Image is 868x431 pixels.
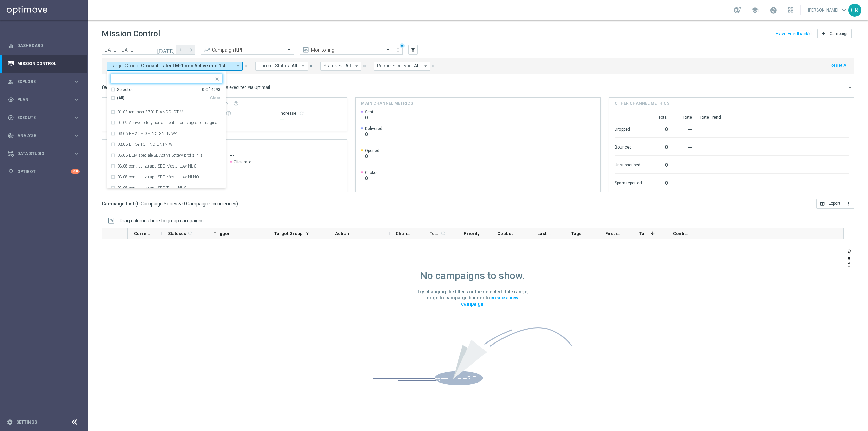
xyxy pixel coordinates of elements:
span: All [414,63,420,69]
p: Try changing the filters or the selected date range, or go to campaign builder to [417,289,529,307]
button: close [430,62,436,70]
button: Statuses: All arrow_drop_down [320,62,361,71]
h2: -- [230,151,341,159]
multiple-options-button: Export to CSV [816,201,854,206]
span: school [751,6,759,14]
span: Trigger [214,231,230,236]
button: lightbulb Optibot +10 [7,169,80,174]
div: Row Groups [120,218,204,223]
i: keyboard_arrow_right [73,114,80,121]
span: Control Customers [673,231,689,236]
span: Target Group [274,231,303,236]
span: Drag columns here to group campaigns [120,218,204,223]
a: [PERSON_NAME]keyboard_arrow_down [807,5,848,15]
button: arrow_forward [186,45,195,55]
button: person_search Explore keyboard_arrow_right [7,79,80,84]
span: (All) [117,95,124,101]
span: Priority [463,231,480,236]
i: filter_alt [410,47,416,53]
i: keyboard_arrow_right [73,150,80,157]
h1: Mission Control [102,29,160,39]
span: Opened [365,148,379,153]
span: Templates [430,231,439,236]
span: ( [135,201,137,207]
h4: Other channel metrics [615,100,669,106]
i: more_vert [846,201,851,207]
span: Optibot [497,231,513,236]
span: Target Group: [110,63,139,69]
input: Select date range [102,45,176,55]
i: more_vert [395,47,401,53]
button: close [361,62,368,70]
span: Action [335,231,349,236]
span: Data Studio [17,152,73,156]
div: Explore [8,79,73,85]
i: track_changes [8,133,14,139]
span: Statuses: [323,63,343,69]
button: track_changes Analyze keyboard_arrow_right [7,133,80,138]
ng-dropdown-panel: Options list [107,87,226,188]
i: trending_up [203,46,210,53]
span: 0 [365,175,379,181]
span: Execute [17,116,73,120]
button: Reset All [830,62,849,69]
div: 03.06 BF 2€ HIGH NO GNTN W-1 [111,128,222,139]
label: 08.08 conti senza app SEG Master Low NLNO [117,175,199,179]
label: 08.08 conti senza app SEG Talent NL SI [117,186,188,190]
i: arrow_drop_down [354,63,360,69]
span: All [345,63,351,69]
div: Plan [8,97,73,103]
button: gps_fixed Plan keyboard_arrow_right [7,97,80,102]
div: Total [650,115,668,120]
div: -- [195,116,268,124]
div: 0 Of 4993 [202,87,220,93]
i: open_in_browser [820,201,825,207]
i: keyboard_arrow_right [73,96,80,103]
div: Selected [117,87,134,93]
a: Settings [16,420,37,424]
button: more_vert [395,46,401,54]
span: Statuses [168,231,186,236]
span: Columns [847,249,852,267]
button: filter_alt [408,45,418,55]
i: close [243,64,248,68]
label: 01.02 reminder 2701 BIANCOLOT M [117,110,183,114]
i: arrow_back [179,47,183,52]
div: 08.08 conti senza app SEG Talent NL SI [111,182,222,193]
label: 08.06 DEM speciale SE Active Lottery prof si nl si [117,153,204,157]
i: refresh [440,231,446,236]
button: Current Status: All arrow_drop_down [255,62,308,71]
div: 0 [650,141,668,152]
span: 0 [365,115,373,121]
div: Dropped [615,123,642,134]
ng-select: Monitoring [300,45,393,55]
a: Mission Control [17,55,80,73]
div: Spam reported [615,177,642,188]
span: Campaign [830,31,849,36]
i: keyboard_arrow_right [73,132,80,139]
button: add Campaign [817,29,852,38]
i: settings [7,419,13,425]
button: play_circle_outline Execute keyboard_arrow_right [7,115,80,120]
span: ) [236,201,238,207]
ng-select: Campaign KPI [201,45,294,55]
span: Giocanti Talent M-1 non Active mtd 1st NO Sport lm [141,63,232,69]
button: open_in_browser Export [816,199,843,209]
a: create a new campaign [461,294,518,308]
span: Tags [571,231,581,236]
button: Mission Control [7,61,80,66]
div: Rate Trend [700,115,849,120]
div: Unsubscribed [615,159,642,170]
span: Clicked [365,170,379,175]
label: 03.06 BF 3€ TOP NO GNTN W-1 [117,142,176,146]
div: 03.06 BF 3€ TOP NO GNTN W-1 [111,139,222,150]
i: arrow_forward [188,47,193,52]
div: Data Studio [8,151,73,157]
button: Data Studio keyboard_arrow_right [7,151,80,156]
span: Plan [17,98,73,102]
